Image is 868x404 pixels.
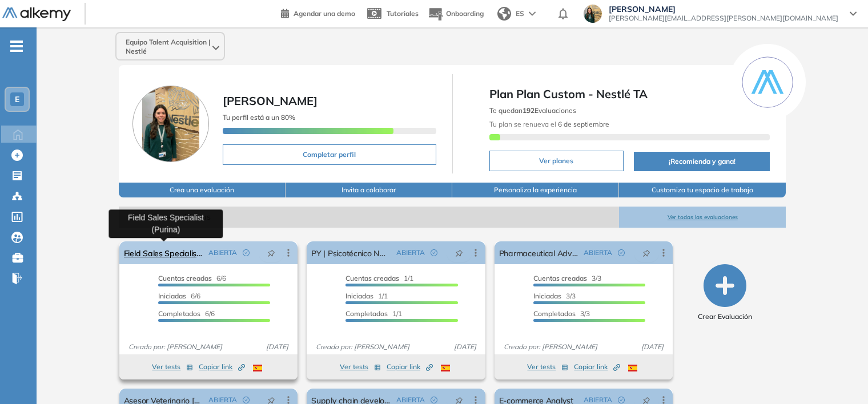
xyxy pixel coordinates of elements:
[158,274,212,282] span: Cuentas creadas
[533,292,576,300] span: 3/3
[527,360,568,374] button: Ver tests
[431,249,437,256] span: check-circle
[387,360,433,374] button: Copiar link
[311,342,414,352] span: Creado por: [PERSON_NAME]
[152,360,193,374] button: Ver tests
[574,360,620,374] button: Copiar link
[489,106,576,115] span: Te quedan Evaluaciones
[158,292,186,300] span: Iniciadas
[574,362,620,372] span: Copiar link
[267,248,275,257] span: pushpin
[634,244,659,262] button: pushpin
[345,274,413,282] span: 1/1
[158,309,215,318] span: 6/6
[223,113,295,122] span: Tu perfil está a un 80%
[637,342,668,352] span: [DATE]
[345,292,388,300] span: 1/1
[619,183,786,197] button: Customiza tu espacio de trabajo
[119,207,619,228] span: Evaluaciones abiertas
[387,9,419,18] span: Tutoriales
[441,365,450,371] img: ESP
[499,241,580,264] a: Pharmaceutical Advisor
[455,248,463,257] span: pushpin
[698,264,752,322] button: Crear Evaluación
[449,342,481,352] span: [DATE]
[223,94,318,108] span: [PERSON_NAME]
[132,86,209,162] img: Foto de perfil
[452,183,619,197] button: Personaliza la experiencia
[499,342,602,352] span: Creado por: [PERSON_NAME]
[340,360,381,374] button: Ver tests
[533,274,601,282] span: 3/3
[609,5,838,14] span: [PERSON_NAME]
[516,9,524,19] span: ES
[281,6,355,19] a: Agendar una demo
[489,86,770,103] span: Plan Plan Custom - Nestlé TA
[2,7,71,22] img: Logo
[199,360,245,374] button: Copiar link
[642,248,650,257] span: pushpin
[489,120,609,128] span: Tu plan se renueva el
[584,248,612,258] span: ABIERTA
[387,362,433,372] span: Copiar link
[243,397,250,403] span: check-circle
[294,9,355,18] span: Agendar una demo
[533,274,587,282] span: Cuentas creadas
[618,249,625,256] span: check-circle
[199,362,245,372] span: Copiar link
[529,11,536,16] img: arrow
[158,309,200,318] span: Completados
[253,365,262,371] img: ESP
[609,14,838,23] span: [PERSON_NAME][EMAIL_ADDRESS][PERSON_NAME][DOMAIN_NAME]
[311,241,392,264] a: PY | Psicotécnico NO Comercial
[124,241,204,264] a: Field Sales Specialist (Purina)
[497,7,511,21] img: world
[618,397,625,403] span: check-circle
[533,292,561,300] span: Iniciadas
[634,152,770,171] button: ¡Recomienda y gana!
[345,309,388,318] span: Completados
[431,397,437,403] span: check-circle
[345,292,373,300] span: Iniciadas
[243,249,250,256] span: check-circle
[811,349,868,404] iframe: Chat Widget
[533,309,590,318] span: 3/3
[345,274,399,282] span: Cuentas creadas
[345,309,402,318] span: 1/1
[259,244,284,262] button: pushpin
[698,312,752,322] span: Crear Evaluación
[262,342,293,352] span: [DATE]
[119,183,286,197] button: Crea una evaluación
[208,248,237,258] span: ABIERTA
[533,309,576,318] span: Completados
[396,248,425,258] span: ABIERTA
[158,274,226,282] span: 6/6
[286,183,452,197] button: Invita a colaborar
[446,9,484,18] span: Onboarding
[489,151,624,171] button: Ver planes
[523,106,535,115] b: 192
[628,365,637,371] img: ESP
[126,38,210,56] span: Equipo Talent Acquisition | Nestlé
[223,144,436,165] button: Completar perfil
[428,2,484,26] button: Onboarding
[158,292,200,300] span: 6/6
[15,95,19,104] span: E
[10,45,23,47] i: -
[619,207,786,228] button: Ver todas las evaluaciones
[556,120,609,128] b: 6 de septiembre
[108,209,223,238] div: Field Sales Specialist (Purina)
[447,244,472,262] button: pushpin
[124,342,227,352] span: Creado por: [PERSON_NAME]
